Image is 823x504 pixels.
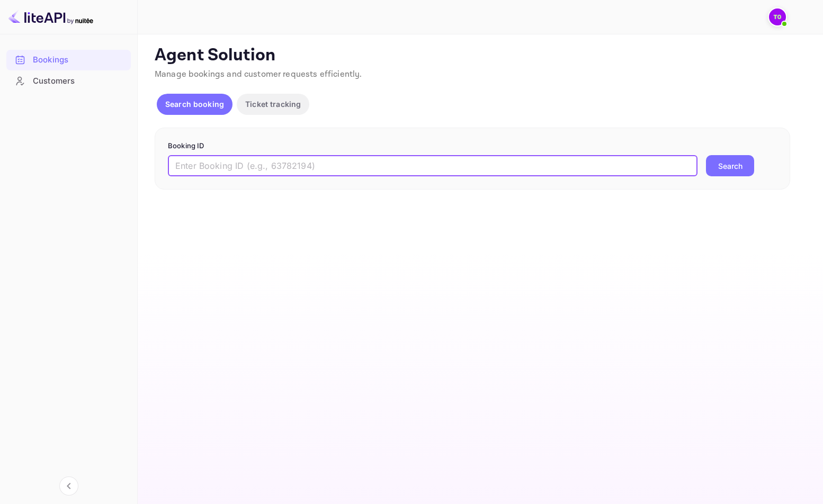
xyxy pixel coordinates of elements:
[168,155,697,176] input: Enter Booking ID (e.g., 63782194)
[769,8,786,25] img: Traveloka3PS 02
[6,50,131,69] a: Bookings
[155,69,362,80] span: Manage bookings and customer requests efficiently.
[6,71,131,91] a: Customers
[706,155,754,176] button: Search
[6,50,131,70] div: Bookings
[168,141,777,151] p: Booking ID
[33,75,126,87] div: Customers
[33,54,126,66] div: Bookings
[8,8,93,25] img: LiteAPI logo
[59,476,78,496] button: Collapse navigation
[165,98,224,110] p: Search booking
[155,45,804,66] p: Agent Solution
[6,71,131,92] div: Customers
[245,98,301,110] p: Ticket tracking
